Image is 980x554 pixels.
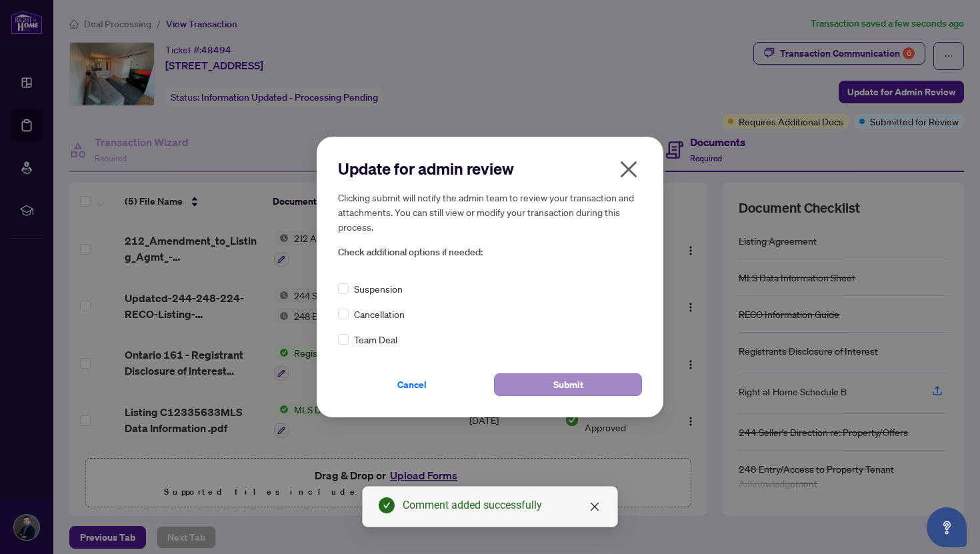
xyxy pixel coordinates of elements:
h2: Update for admin review [338,158,642,179]
span: Check additional options if needed: [338,245,642,260]
div: Comment added successfully [403,497,601,513]
h5: Clicking submit will notify the admin team to review your transaction and attachments. You can st... [338,190,642,234]
a: Close [587,499,602,514]
button: Submit [494,373,642,396]
span: check-circle [379,497,395,513]
span: close [618,159,639,180]
span: Submit [553,374,583,395]
span: Cancel [397,374,427,395]
span: Suspension [354,281,403,296]
span: Cancellation [354,307,405,321]
button: Open asap [927,507,967,547]
span: close [589,501,600,512]
span: Team Deal [354,332,397,347]
button: Cancel [338,373,486,396]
